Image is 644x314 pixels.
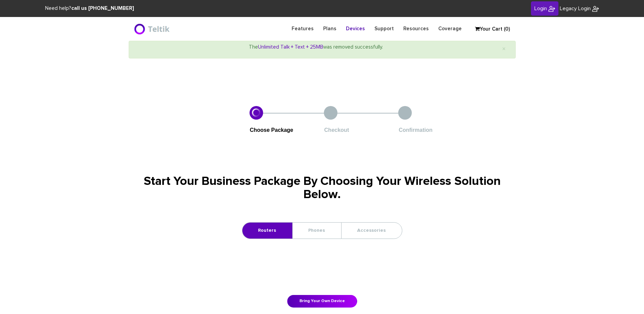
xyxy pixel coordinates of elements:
[318,22,341,35] a: Plans
[341,22,370,35] a: Devices
[370,22,399,35] a: Support
[498,43,510,55] button: Close
[71,6,134,11] strong: call us [PHONE_NUMBER]
[434,22,466,35] a: Coverage
[472,24,505,34] a: Your Cart (0)
[560,6,591,11] span: Legacy Login
[399,127,433,133] span: Confirmation
[293,223,341,239] a: Phones
[548,5,555,12] img: BriteX
[399,22,434,35] a: Resources
[258,45,323,50] span: Unlimited Talk + Text + 25MB
[592,5,599,12] img: BriteX
[342,223,401,239] a: Accessories
[134,175,511,202] h1: Start Your Business Package By Choosing Your Wireless Solution Below.
[502,46,506,53] span: ×
[534,6,547,11] span: Login
[324,127,349,133] span: Checkout
[250,127,293,133] span: Choose Package
[242,223,292,239] a: Routers
[134,22,171,36] img: BriteX
[287,22,318,35] a: Features
[560,5,599,13] a: Legacy Login
[45,6,134,11] span: Need help?
[129,41,516,58] div: The was removed successfully.
[287,295,357,308] a: Bring Your Own Device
